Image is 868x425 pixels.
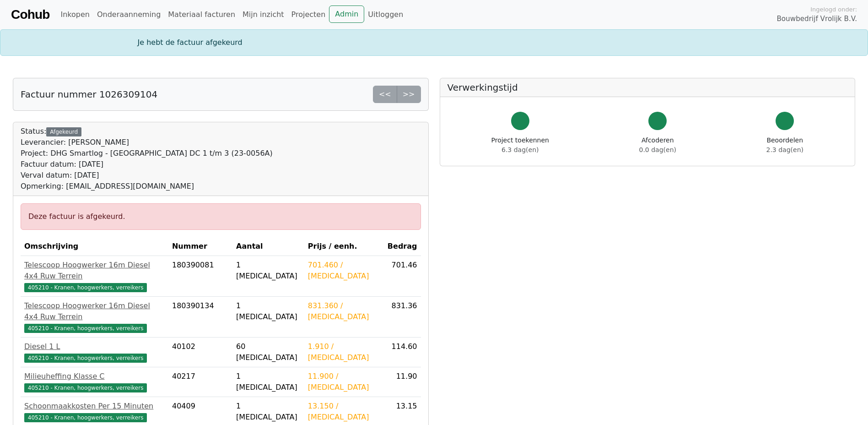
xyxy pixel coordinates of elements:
[57,5,93,24] a: Inkopen
[24,354,147,363] span: 405210 - Kranen, hoogwerkers, verreikers
[21,237,168,256] th: Omschrijving
[364,5,407,24] a: Uitloggen
[383,338,421,367] td: 114.60
[639,136,676,155] div: Afcoderen
[304,237,383,256] th: Prijs / eenh.
[447,82,848,93] h5: Verwerkingstijd
[21,181,273,192] div: Opmerking: [EMAIL_ADDRESS][DOMAIN_NAME]
[24,300,165,322] div: Telescoop Hoogwerker 16m Diesel 4x4 Ruw Terrein
[21,126,273,192] div: Status:
[24,401,165,412] div: Schoonmaakkosten Per 15 Minuten
[168,297,232,338] td: 180390134
[24,260,165,293] a: Telescoop Hoogwerker 16m Diesel 4x4 Ruw Terrein405210 - Kranen, hoogwerkers, verreikers
[236,371,301,393] div: 1 [MEDICAL_DATA]
[383,367,421,397] td: 11.90
[21,137,273,148] div: Leverancier: [PERSON_NAME]
[236,300,301,322] div: 1 [MEDICAL_DATA]
[132,37,736,48] div: Je hebt de factuur afgekeurd
[329,5,364,23] a: Admin
[21,203,421,230] div: Deze factuur is afgekeurd.
[236,260,301,282] div: 1 [MEDICAL_DATA]
[24,401,165,423] a: Schoonmaakkosten Per 15 Minuten405210 - Kranen, hoogwerkers, verreikers
[383,256,421,297] td: 701.46
[46,127,81,136] div: Afgekeurd
[810,5,857,14] span: Ingelogd onder:
[383,237,421,256] th: Bedrag
[308,260,379,282] div: 701.460 / [MEDICAL_DATA]
[168,338,232,367] td: 40102
[232,237,304,256] th: Aantal
[21,89,157,100] h5: Factuur nummer 1026309104
[24,300,165,333] a: Telescoop Hoogwerker 16m Diesel 4x4 Ruw Terrein405210 - Kranen, hoogwerkers, verreikers
[236,341,301,363] div: 60 [MEDICAL_DATA]
[776,14,857,24] span: Bouwbedrijf Vrolijk B.V.
[766,146,803,153] span: 2.3 dag(en)
[168,367,232,397] td: 40217
[24,413,147,422] span: 405210 - Kranen, hoogwerkers, verreikers
[639,146,676,153] span: 0.0 dag(en)
[308,300,379,322] div: 831.360 / [MEDICAL_DATA]
[168,256,232,297] td: 180390081
[93,5,164,24] a: Onderaanneming
[24,324,147,333] span: 405210 - Kranen, hoogwerkers, verreikers
[766,136,803,155] div: Beoordelen
[24,371,165,382] div: Milieuheffing Klasse C
[21,159,273,170] div: Factuur datum: [DATE]
[11,4,49,26] a: Cohub
[383,297,421,338] td: 831.36
[501,146,539,153] span: 6.3 dag(en)
[21,148,273,159] div: Project: DHG Smartlog - [GEOGRAPHIC_DATA] DC 1 t/m 3 (23-0056A)
[491,136,549,155] div: Project toekennen
[21,170,273,181] div: Verval datum: [DATE]
[236,401,301,423] div: 1 [MEDICAL_DATA]
[24,383,147,392] span: 405210 - Kranen, hoogwerkers, verreikers
[288,5,329,24] a: Projecten
[168,237,232,256] th: Nummer
[24,283,147,292] span: 405210 - Kranen, hoogwerkers, verreikers
[24,371,165,393] a: Milieuheffing Klasse C405210 - Kranen, hoogwerkers, verreikers
[164,5,239,24] a: Materiaal facturen
[24,341,165,352] div: Diesel 1 L
[308,371,379,393] div: 11.900 / [MEDICAL_DATA]
[239,5,288,24] a: Mijn inzicht
[24,341,165,363] a: Diesel 1 L405210 - Kranen, hoogwerkers, verreikers
[24,260,165,282] div: Telescoop Hoogwerker 16m Diesel 4x4 Ruw Terrein
[308,341,379,363] div: 1.910 / [MEDICAL_DATA]
[308,401,379,423] div: 13.150 / [MEDICAL_DATA]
